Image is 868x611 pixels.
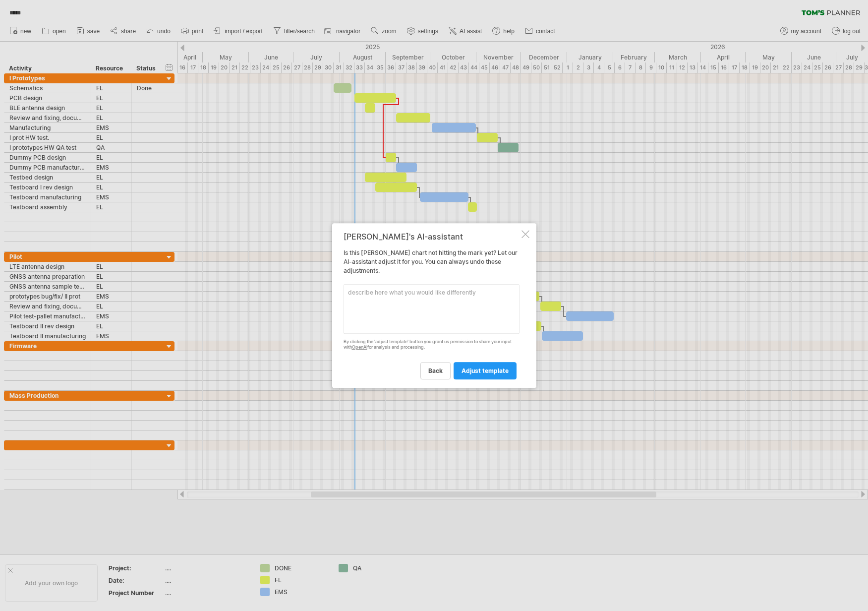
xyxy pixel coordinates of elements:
a: OpenAI [352,344,367,350]
div: By clicking the 'adjust template' button you grant us permission to share your input with for ana... [344,339,520,350]
a: adjust template [454,362,517,379]
span: adjust template [462,367,509,374]
div: [PERSON_NAME]'s AI-assistant [344,232,520,241]
div: Is this [PERSON_NAME] chart not hitting the mark yet? Let our AI-assistant adjust it for you. You... [344,232,520,379]
a: back [420,362,451,379]
span: back [428,367,443,374]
